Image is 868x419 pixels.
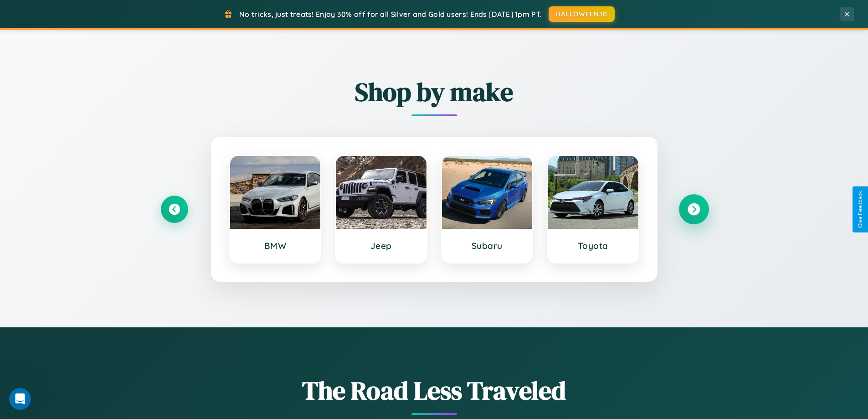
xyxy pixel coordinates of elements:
h3: Jeep [345,240,417,251]
span: No tricks, just treats! Enjoy 30% off for all Silver and Gold users! Ends [DATE] 1pm PT. [239,10,542,19]
h3: BMW [239,240,312,251]
h3: Toyota [557,240,629,251]
h3: Subaru [451,240,524,251]
div: Give Feedback [857,191,863,228]
h1: The Road Less Traveled [161,373,708,408]
iframe: Intercom live chat [9,388,31,410]
h2: Shop by make [161,74,708,109]
button: HALLOWEEN30 [549,6,615,22]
